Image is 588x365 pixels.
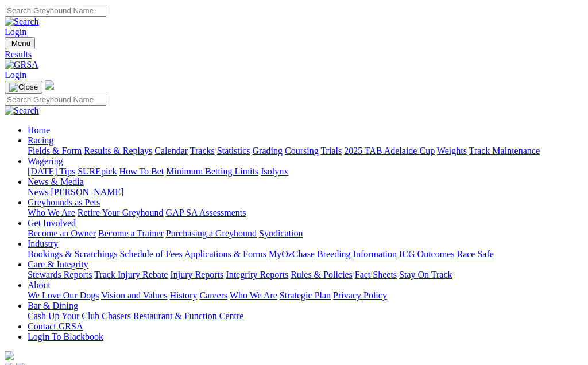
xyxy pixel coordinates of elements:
[190,146,215,156] a: Tracks
[5,70,26,80] a: Login
[5,351,14,360] img: logo-grsa-white.png
[5,94,106,106] input: Search
[28,177,84,187] a: News & Media
[169,290,197,300] a: History
[5,37,35,49] button: Toggle navigation
[9,83,38,92] img: Close
[119,249,182,259] a: Schedule of Fees
[5,106,39,116] img: Search
[5,27,26,37] a: Login
[28,332,103,341] a: Login To Blackbook
[399,270,452,279] a: Stay On Track
[28,270,583,280] div: Care & Integrity
[78,166,117,176] a: SUREpick
[28,228,583,239] div: Get Involved
[457,249,493,259] a: Race Safe
[28,290,99,300] a: We Love Our Dogs
[184,249,266,259] a: Applications & Forms
[399,249,454,259] a: ICG Outcomes
[344,146,435,156] a: 2025 TAB Adelaide Cup
[28,187,583,197] div: News & Media
[355,270,397,279] a: Fact Sheets
[28,125,50,135] a: Home
[437,146,467,156] a: Weights
[170,270,223,279] a: Injury Reports
[28,197,100,207] a: Greyhounds as Pets
[28,166,583,177] div: Wagering
[28,187,48,197] a: News
[84,146,152,156] a: Results & Replays
[199,290,227,300] a: Careers
[285,146,319,156] a: Coursing
[28,321,83,331] a: Contact GRSA
[98,228,164,238] a: Become a Trainer
[78,208,164,218] a: Retire Your Greyhound
[101,290,167,300] a: Vision and Values
[317,249,397,259] a: Breeding Information
[5,60,38,70] img: GRSA
[11,39,30,48] span: Menu
[28,301,78,310] a: Bar & Dining
[280,290,331,300] a: Strategic Plan
[5,5,106,17] input: Search
[154,146,188,156] a: Calendar
[166,228,257,238] a: Purchasing a Greyhound
[28,311,583,321] div: Bar & Dining
[261,166,288,176] a: Isolynx
[28,259,88,269] a: Care & Integrity
[28,239,58,248] a: Industry
[28,249,117,259] a: Bookings & Scratchings
[5,17,39,27] img: Search
[28,146,583,156] div: Racing
[28,290,583,301] div: About
[28,249,583,259] div: Industry
[51,187,123,197] a: [PERSON_NAME]
[259,228,303,238] a: Syndication
[28,208,583,218] div: Greyhounds as Pets
[119,166,164,176] a: How To Bet
[5,49,583,60] a: Results
[269,249,315,259] a: MyOzChase
[166,166,258,176] a: Minimum Betting Limits
[28,270,92,279] a: Stewards Reports
[28,156,63,166] a: Wagering
[230,290,277,300] a: Who We Are
[28,280,51,290] a: About
[28,146,82,156] a: Fields & Form
[320,146,342,156] a: Trials
[102,311,243,321] a: Chasers Restaurant & Function Centre
[28,166,75,176] a: [DATE] Tips
[5,81,42,94] button: Toggle navigation
[333,290,387,300] a: Privacy Policy
[291,270,353,279] a: Rules & Policies
[94,270,168,279] a: Track Injury Rebate
[166,208,246,218] a: GAP SA Assessments
[217,146,250,156] a: Statistics
[28,228,96,238] a: Become an Owner
[28,311,99,321] a: Cash Up Your Club
[28,208,75,218] a: Who We Are
[469,146,540,156] a: Track Maintenance
[28,135,53,145] a: Racing
[226,270,288,279] a: Integrity Reports
[253,146,283,156] a: Grading
[28,218,76,228] a: Get Involved
[45,80,54,90] img: logo-grsa-white.png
